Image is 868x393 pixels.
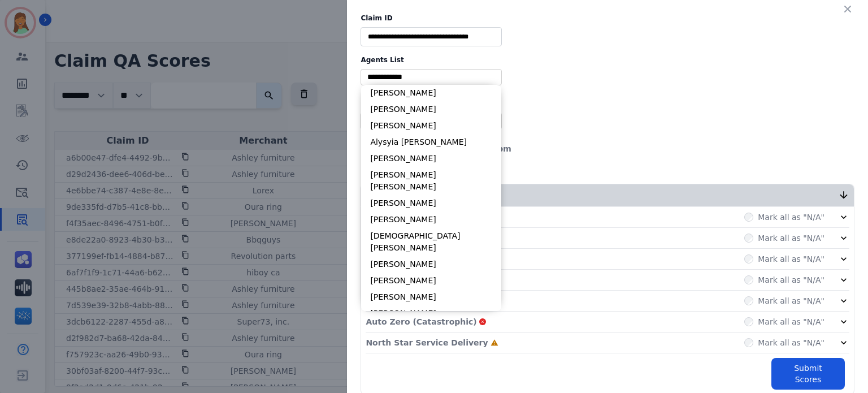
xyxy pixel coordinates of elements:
[758,337,824,348] label: Mark all as "N/A"
[758,232,824,244] label: Mark all as "N/A"
[361,55,854,64] label: Agents List
[361,85,501,101] li: [PERSON_NAME]
[361,14,854,23] label: Claim ID
[366,337,488,348] p: North Star Service Delivery
[361,118,501,134] li: [PERSON_NAME]
[361,289,501,305] li: [PERSON_NAME]
[771,358,845,390] button: Submit Scores
[758,316,824,327] label: Mark all as "N/A"
[361,305,501,322] li: [PERSON_NAME]
[366,316,476,327] p: Auto Zero (Catastrophic)
[361,211,501,228] li: [PERSON_NAME]
[758,295,824,306] label: Mark all as "N/A"
[361,150,501,167] li: [PERSON_NAME]
[361,159,854,170] div: Evaluator:
[361,101,501,118] li: [PERSON_NAME]
[758,274,824,286] label: Mark all as "N/A"
[363,71,499,83] ul: selected options
[361,228,501,256] li: [DEMOGRAPHIC_DATA][PERSON_NAME]
[361,143,854,154] div: Evaluation Date:
[361,99,854,108] label: Merchants List
[758,211,824,223] label: Mark all as "N/A"
[361,167,501,195] li: [PERSON_NAME] [PERSON_NAME]
[361,273,501,289] li: [PERSON_NAME]
[361,134,501,150] li: Alysyia [PERSON_NAME]
[361,256,501,273] li: [PERSON_NAME]
[361,195,501,211] li: [PERSON_NAME]
[758,253,824,265] label: Mark all as "N/A"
